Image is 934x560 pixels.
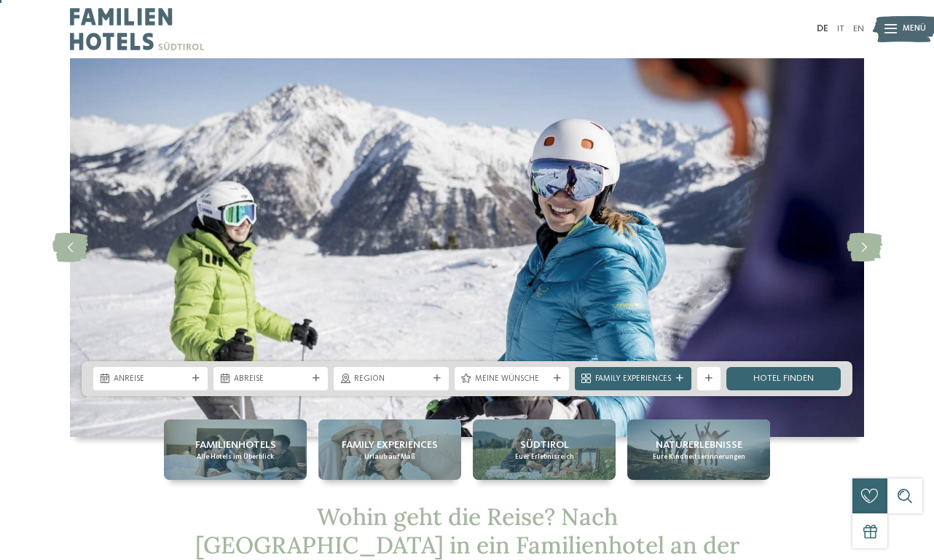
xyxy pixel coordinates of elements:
[520,438,569,452] span: Südtirol
[656,438,742,452] span: Naturerlebnisse
[595,374,671,385] span: Family Experiences
[164,419,307,480] a: Familienhotel an der Piste = Spaß ohne Ende Familienhotels Alle Hotels im Überblick
[70,58,864,437] img: Familienhotel an der Piste = Spaß ohne Ende
[515,452,574,462] span: Euer Erlebnisreich
[726,367,841,390] a: Hotel finden
[197,452,274,462] span: Alle Hotels im Überblick
[903,23,926,35] span: Menü
[653,452,745,462] span: Eure Kindheitserinnerungen
[342,438,438,452] span: Family Experiences
[195,438,276,452] span: Familienhotels
[354,374,428,385] span: Region
[114,374,187,385] span: Anreise
[627,419,770,480] a: Familienhotel an der Piste = Spaß ohne Ende Naturerlebnisse Eure Kindheitserinnerungen
[234,374,307,385] span: Abreise
[817,24,828,33] a: DE
[364,452,415,462] span: Urlaub auf Maß
[475,374,549,385] span: Meine Wünsche
[473,419,616,480] a: Familienhotel an der Piste = Spaß ohne Ende Südtirol Euer Erlebnisreich
[318,419,461,480] a: Familienhotel an der Piste = Spaß ohne Ende Family Experiences Urlaub auf Maß
[837,24,844,33] a: IT
[853,24,864,33] a: EN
